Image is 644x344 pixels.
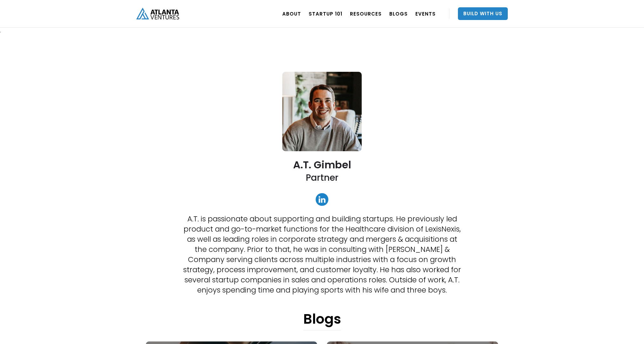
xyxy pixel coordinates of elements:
a: EVENTS [415,5,436,23]
a: Startup 101 [309,5,342,23]
h1: Blogs [303,311,341,330]
p: A.T. is passionate about supporting and building startups. He previously led product and go-to-ma... [181,214,463,295]
a: BLOGS [389,5,408,23]
a: RESOURCES [350,5,382,23]
a: ABOUT [282,5,301,23]
h2: A.T. Gimbel [293,159,351,170]
h2: Partner [306,172,339,184]
a: Build With Us [458,7,508,20]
